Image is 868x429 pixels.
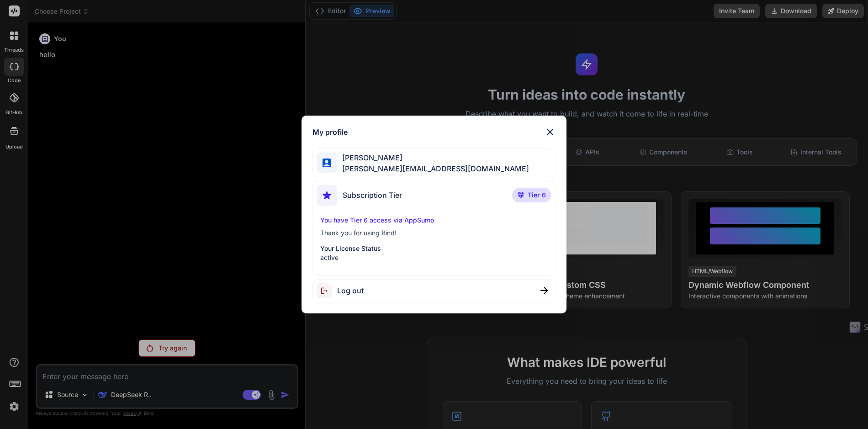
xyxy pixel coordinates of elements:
[320,228,548,238] p: Thank you for using Bind!
[337,285,364,296] span: Log out
[317,185,337,206] img: subscription
[320,253,548,262] p: active
[323,159,331,167] img: profile
[317,283,337,298] img: logout
[320,216,548,225] p: You have Tier 6 access via AppSumo
[312,127,348,138] h1: My profile
[545,127,556,138] img: close
[540,287,548,294] img: close
[518,192,524,198] img: premium
[343,190,402,201] span: Subscription Tier
[337,152,529,163] span: [PERSON_NAME]
[528,191,546,200] span: Tier 6
[337,163,529,174] span: [PERSON_NAME][EMAIL_ADDRESS][DOMAIN_NAME]
[320,244,548,253] p: Your License Status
